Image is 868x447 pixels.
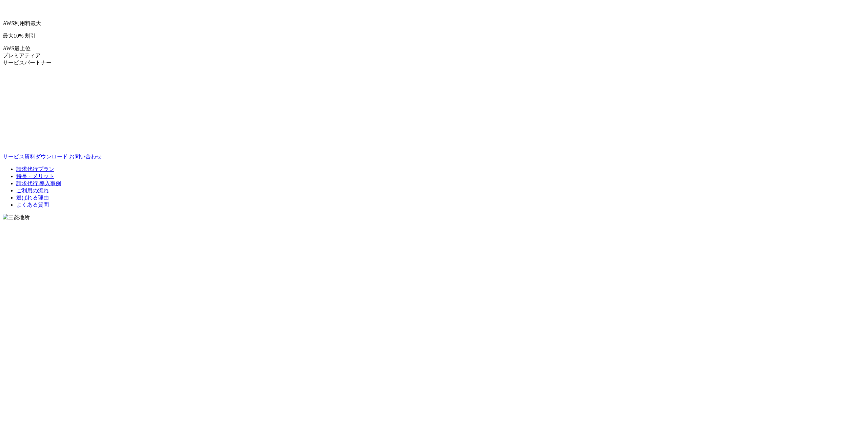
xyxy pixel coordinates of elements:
[3,33,106,40] img: AWSプレミアティアサービスパートナー
[3,6,865,27] p: AWS最上位 プレミアティア サービスパートナー
[16,74,61,80] a: 請求代行 導入事例
[3,412,30,420] img: 東京書籍
[3,405,35,412] img: ヤマサ醤油
[16,96,49,101] a: よくある質問
[16,81,49,87] a: ご利用の流れ
[16,89,49,94] a: 選ばれる理由
[3,40,30,47] img: 契約件数
[3,420,90,427] img: クリスピー・クリーム・ドーナツ
[3,108,30,115] img: 三菱地所
[69,47,102,53] a: お問い合わせ
[3,323,165,404] img: エアトリ
[3,115,165,196] img: ミズノ
[3,47,68,53] a: サービス資料ダウンロード
[3,198,84,238] img: 住友生命保険相互
[3,240,165,321] img: フジモトHD
[16,60,54,66] a: 請求代行プラン
[16,67,54,73] a: 特長・メリット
